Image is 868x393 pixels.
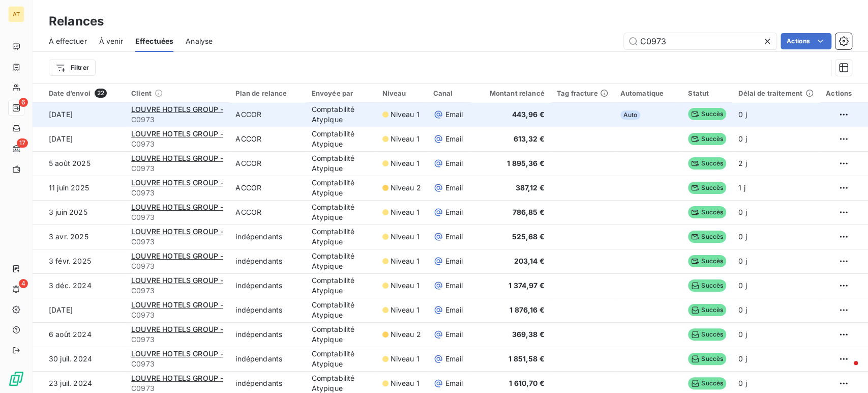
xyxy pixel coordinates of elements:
[732,322,820,347] td: 0 j
[391,232,420,242] span: Niveau 1
[732,347,820,371] td: 0 j
[131,349,223,358] span: LOUVRE HOTELS GROUP -
[131,359,223,369] span: C0973
[306,151,376,176] td: Comptabilité Atypique
[732,298,820,322] td: 0 j
[688,182,726,194] span: Succès
[131,212,223,222] span: C0973
[688,89,726,97] div: Statut
[507,159,545,167] span: 1 895,36 €
[732,273,820,298] td: 0 j
[33,347,125,371] td: 30 juil. 2024
[732,102,820,127] td: 0 j
[229,176,305,200] td: ACCOR
[391,183,421,193] span: Niveau 2
[445,134,463,144] span: Email
[306,224,376,249] td: Comptabilité Atypique
[131,310,223,320] span: C0973
[33,200,125,224] td: 3 juin 2025
[306,273,376,298] td: Comptabilité Atypique
[33,273,125,298] td: 3 déc. 2024
[131,237,223,247] span: C0973
[445,305,463,315] span: Email
[688,108,726,120] span: Succès
[391,280,420,291] span: Niveau 1
[514,257,545,265] span: 203,14 €
[99,36,123,46] span: À venir
[306,298,376,322] td: Comptabilité Atypique
[8,371,24,387] img: Logo LeanPay
[391,109,420,120] span: Niveau 1
[33,249,125,273] td: 3 févr. 2025
[8,6,24,22] div: AT
[688,255,726,267] span: Succès
[131,163,223,174] span: C0973
[557,89,608,97] div: Tag fracture
[19,98,28,107] span: 6
[688,279,726,292] span: Succès
[688,157,726,170] span: Succès
[391,207,420,217] span: Niveau 1
[49,12,104,31] h3: Relances
[624,33,776,49] input: Rechercher
[391,329,421,340] span: Niveau 2
[229,102,305,127] td: ACCOR
[620,89,676,97] div: Automatique
[445,207,463,217] span: Email
[17,138,28,148] span: 17
[131,325,223,333] span: LOUVRE HOTELS GROUP -
[781,33,831,49] button: Actions
[732,200,820,224] td: 0 j
[514,134,545,143] span: 613,32 €
[688,206,726,218] span: Succès
[312,89,370,97] div: Envoyée par
[131,374,223,382] span: LOUVRE HOTELS GROUP -
[512,330,545,339] span: 369,38 €
[131,129,223,138] span: LOUVRE HOTELS GROUP -
[229,273,305,298] td: indépendants
[391,378,420,388] span: Niveau 1
[229,249,305,273] td: indépendants
[688,328,726,341] span: Succès
[306,176,376,200] td: Comptabilité Atypique
[445,378,463,388] span: Email
[508,281,545,290] span: 1 374,97 €
[33,298,125,322] td: [DATE]
[49,60,96,76] button: Filtrer
[95,89,107,98] span: 22
[833,358,858,383] iframe: Intercom live chat
[33,102,125,127] td: [DATE]
[229,298,305,322] td: indépendants
[131,261,223,271] span: C0973
[510,305,545,314] span: 1 876,16 €
[382,89,421,97] div: Niveau
[131,139,223,149] span: C0973
[516,183,545,192] span: 387,12 €
[732,224,820,249] td: 0 j
[131,188,223,198] span: C0973
[509,379,545,387] span: 1 610,70 €
[135,36,174,46] span: Effectuées
[508,354,545,363] span: 1 851,58 €
[826,89,852,97] div: Actions
[732,176,820,200] td: 1 j
[306,200,376,224] td: Comptabilité Atypique
[33,176,125,200] td: 11 juin 2025
[186,36,213,46] span: Analyse
[513,208,545,216] span: 786,85 €
[620,110,641,120] span: Auto
[229,200,305,224] td: ACCOR
[49,89,119,98] div: Date d’envoi
[688,353,726,365] span: Succès
[131,276,223,285] span: LOUVRE HOTELS GROUP -
[445,183,463,193] span: Email
[391,158,420,169] span: Niveau 1
[131,178,223,187] span: LOUVRE HOTELS GROUP -
[306,127,376,151] td: Comptabilité Atypique
[391,256,420,266] span: Niveau 1
[306,249,376,273] td: Comptabilité Atypique
[445,158,463,169] span: Email
[391,354,420,364] span: Niveau 1
[445,232,463,242] span: Email
[229,151,305,176] td: ACCOR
